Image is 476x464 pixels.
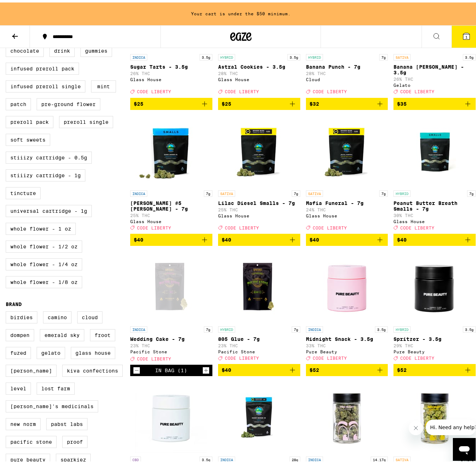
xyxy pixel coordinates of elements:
label: Patch [6,96,31,108]
span: CODE LIBERTY [313,87,347,92]
p: HYBRID [306,52,323,58]
img: Glass House - Donny Burger #5 - 28g [223,379,295,450]
p: 3.5g [375,324,388,330]
img: Pure Beauty - Lemon Head Smalls - 14.17g [399,379,470,450]
label: Kiva Confections [62,362,123,374]
label: Fuzed [6,344,31,357]
div: Glass House [218,75,300,79]
label: Infused Preroll Single [6,78,85,90]
button: Add to bag [218,362,300,374]
label: Sparkiez [56,451,91,463]
span: $32 [310,99,319,104]
p: 29% THC [393,341,476,346]
span: $25 [134,99,143,104]
label: Drink [49,42,75,54]
span: CODE LIBERTY [400,223,434,228]
p: HYBRID [218,324,235,330]
a: Open page for Lilac Diesel Smalls - 7g from Glass House [218,113,300,231]
p: HYBRID [393,324,411,330]
label: Universal Cartridge - 1g [6,202,92,215]
label: Infused Preroll Pack [6,60,79,72]
a: Open page for Spritzer - 3.5g from Pure Beauty [393,249,476,362]
div: Glass House [218,211,300,216]
button: Add to bag [393,95,476,107]
button: Add to bag [130,231,212,243]
label: STIIIZY Cartridge - 1g [6,167,85,179]
p: 25% THC [130,211,212,215]
p: Midnight Snack - 3.5g [306,334,388,339]
p: 28g [290,454,300,460]
p: SATIVA [393,52,411,58]
p: 3.5g [200,52,212,58]
label: Whole Flower - 1/4 oz [6,256,82,268]
p: 7g [292,188,300,194]
span: CODE LIBERTY [137,223,171,228]
label: Dompen [6,327,34,339]
p: Astral Cookies - 3.5g [218,62,300,67]
p: INDICA [218,454,235,460]
span: $35 [397,99,407,104]
div: In Bag (1) [155,365,187,371]
div: Pacific Stone [130,347,212,352]
span: 1 [465,32,467,37]
p: Wedding Cake - 7g [130,334,212,339]
p: 7g [379,52,388,58]
label: Pabst Labs [46,416,88,428]
label: Soft Sweets [6,131,50,143]
legend: Brand [6,299,22,305]
p: 24% THC [306,205,388,210]
p: SATIVA [393,454,411,460]
label: Tincture [6,185,41,197]
span: $40 [222,365,231,370]
p: Spritzer - 3.5g [393,334,476,339]
span: CODE LIBERTY [137,354,171,359]
label: Mint [91,78,116,90]
img: Pure Beauty - Midnight Snack - 3.5g [311,249,382,320]
label: STIIIZY Cartridge - 0.5g [6,149,92,161]
a: Open page for Peanut Butter Breath Smalls - 7g from Glass House [393,113,476,231]
a: Open page for Wedding Cake - 7g from Pacific Stone [130,249,212,362]
label: Cloud [77,309,102,321]
p: 3.5g [287,52,300,58]
button: Add to bag [306,95,388,107]
span: CODE LIBERTY [400,87,434,92]
p: SATIVA [218,188,235,194]
label: Preroll Pack [6,114,53,126]
p: HYBRID [393,188,411,194]
p: CBD [130,454,141,460]
p: Banana Punch - 7g [306,62,388,67]
p: 23% THC [218,341,300,346]
label: Birdies [6,309,37,321]
p: INDICA [130,188,147,194]
button: Add to bag [130,95,212,107]
label: Chocolate [6,42,44,54]
label: Whole Flower - 1/8 oz [6,274,82,286]
p: INDICA [130,52,147,58]
label: Froot [90,327,115,339]
div: Pacific Stone [218,347,300,352]
button: Add to bag [306,362,388,374]
span: CODE LIBERTY [137,87,171,92]
p: Lilac Diesel Smalls - 7g [218,198,300,204]
button: Add to bag [393,231,476,243]
label: Emerald Sky [40,327,84,339]
button: Add to bag [218,231,300,243]
label: Gummies [80,42,112,54]
a: Open page for Midnight Snack - 3.5g from Pure Beauty [306,249,388,362]
p: SATIVA [306,188,323,194]
span: Hi. Need any help? [4,5,51,11]
label: Whole Flower - 1 oz [6,220,76,232]
p: 33% THC [306,341,388,346]
iframe: Button to launch messaging window [453,436,476,458]
p: 28% THC [218,69,300,73]
div: Gelato [393,80,476,85]
p: 14.17g [371,454,388,460]
span: $40 [134,234,143,240]
label: Gelato [37,344,65,357]
p: 30% THC [393,211,476,215]
p: 7g [379,188,388,194]
p: 23% THC [130,341,212,346]
div: Glass House [393,217,476,221]
label: Preroll Single [59,114,113,126]
label: Glass House [71,344,115,357]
